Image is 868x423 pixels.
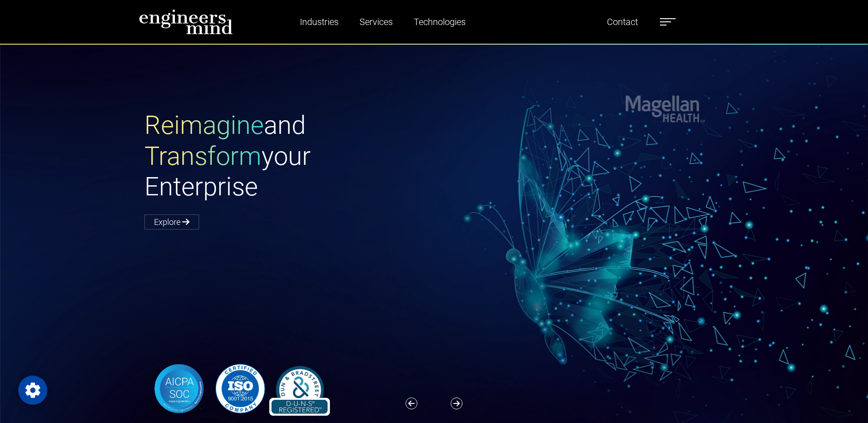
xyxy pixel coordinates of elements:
[603,11,642,32] a: Contact
[144,110,434,202] h1: and your Enterprise
[144,110,264,140] span: Reimagine
[296,11,342,32] a: Industries
[410,11,469,32] a: Technologies
[144,362,335,416] img: banner-logo
[144,214,199,229] a: Explore
[139,9,233,35] img: logo
[144,141,262,171] span: Transform
[356,11,396,32] a: Services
